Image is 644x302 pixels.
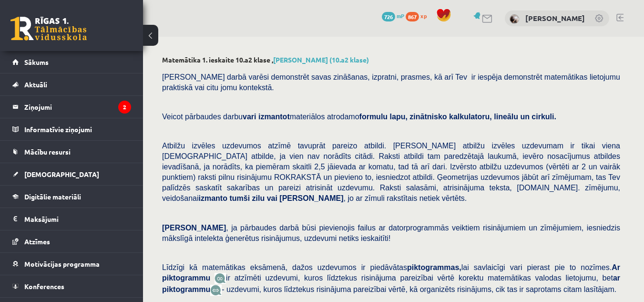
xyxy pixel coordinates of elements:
span: Konferences [24,282,64,291]
img: wKvN42sLe3LLwAAAABJRU5ErkJggg== [210,285,222,296]
span: Atbilžu izvēles uzdevumos atzīmē tavuprāt pareizo atbildi. [PERSON_NAME] atbilžu izvēles uzdevuma... [162,142,620,202]
b: vari izmantot [243,113,290,121]
b: izmanto [199,194,227,202]
legend: Maksājumi [24,208,131,230]
a: Maksājumi [12,208,131,230]
span: Motivācijas programma [24,260,100,268]
span: mP [397,12,404,20]
span: [DEMOGRAPHIC_DATA] [24,170,99,178]
a: Mācību resursi [12,141,131,163]
a: Rīgas 1. Tālmācības vidusskola [10,17,87,41]
span: 867 [406,12,419,21]
span: ir atzīmēti uzdevumi, kuros līdztekus risinājuma pareizībai vērtē korektu matemātikas valodas lie... [162,274,620,293]
a: Aktuāli [12,73,131,95]
span: Līdzīgi kā matemātikas eksāmenā, dažos uzdevumos ir piedāvātas lai savlaicīgi vari pierast pie to... [162,263,620,282]
legend: Ziņojumi [24,96,131,118]
a: Sākums [12,51,131,73]
span: Atzīmes [24,237,50,246]
span: Veicot pārbaudes darbu materiālos atrodamo [162,113,556,121]
h2: Matemātika 1. ieskaite 10.a2 klase , [162,56,625,64]
a: Motivācijas programma [12,253,131,275]
b: tumši zilu vai [PERSON_NAME] [229,194,343,202]
a: Atzīmes [12,230,131,252]
a: [PERSON_NAME] (10.a2 klase) [273,55,369,64]
span: Sākums [24,58,49,66]
legend: Informatīvie ziņojumi [24,118,131,140]
b: piktogrammas, [407,263,461,271]
span: xp [420,12,427,20]
a: Ziņojumi2 [12,96,131,118]
span: Aktuāli [24,80,47,89]
a: 867 xp [406,12,431,20]
a: 726 mP [382,12,404,20]
span: , ja pārbaudes darbā būsi pievienojis failus ar datorprogrammās veiktiem risinājumiem un zīmējumi... [162,224,620,242]
a: [DEMOGRAPHIC_DATA] [12,163,131,185]
span: 726 [382,12,395,21]
a: Informatīvie ziņojumi [12,118,131,140]
span: Mācību resursi [24,147,71,156]
a: [PERSON_NAME] [525,13,585,23]
img: Nadīna Šperberga [510,14,519,24]
i: 2 [118,101,131,114]
b: formulu lapu, zinātnisko kalkulatoru, lineālu un cirkuli. [359,113,556,121]
span: - uzdevumi, kuros līdztekus risinājuma pareizībai vērtē, kā organizēts risinājums, cik tas ir sap... [222,285,616,293]
a: Digitālie materiāli [12,186,131,208]
span: Digitālie materiāli [24,192,81,201]
a: Konferences [12,275,131,297]
span: [PERSON_NAME] [162,224,226,232]
span: [PERSON_NAME] darbā varēsi demonstrēt savas zināšanas, izpratni, prasmes, kā arī Tev ir iespēja d... [162,73,620,92]
img: JfuEzvunn4EvwAAAAASUVORK5CYII= [215,273,226,284]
